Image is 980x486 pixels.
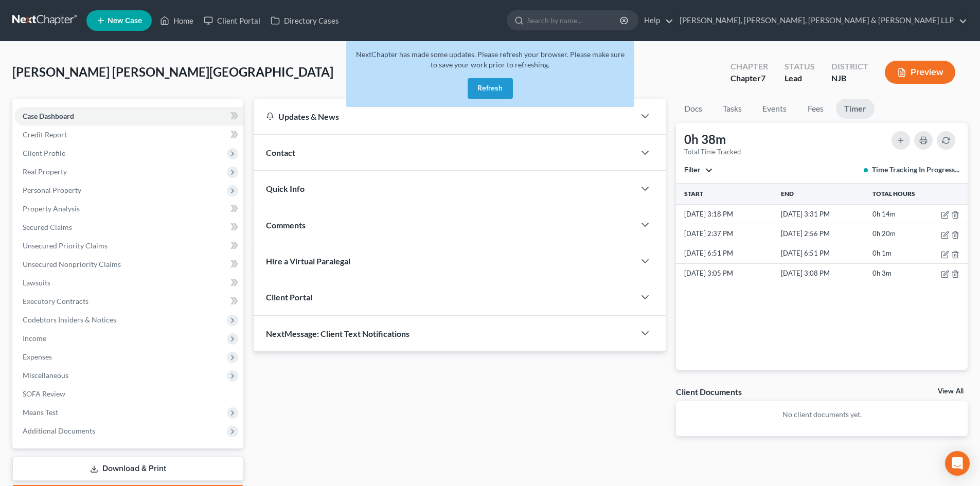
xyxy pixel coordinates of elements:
[23,278,50,287] span: Lawsuits
[836,99,875,119] a: Timer
[23,112,74,120] span: Case Dashboard
[779,244,870,263] td: [DATE] 6:51 PM
[14,274,243,292] a: Lawsuits
[684,148,741,156] div: Total Time Tracked
[785,61,815,73] div: Status
[754,99,795,119] a: Events
[265,11,344,30] a: Directory Cases
[23,130,67,139] span: Credit Report
[23,297,88,305] span: Executory Contracts
[831,73,868,84] div: NJB
[938,388,964,395] a: View All
[14,107,243,125] a: Case Dashboard
[14,218,243,237] a: Secured Claims
[684,409,959,420] p: No client documents yet.
[23,223,72,231] span: Secured Claims
[266,220,306,230] span: Comments
[199,11,265,30] a: Client Portal
[676,224,778,244] td: [DATE] 2:37 PM
[14,385,243,403] a: SOFA Review
[684,166,700,174] span: Filter
[872,229,896,238] span: 0h 20m
[527,11,621,30] input: Search by name...
[676,264,778,283] td: [DATE] 3:05 PM
[356,50,625,69] span: NextChapter has made some updates. Please refresh your browser. Please make sure to save your wor...
[779,224,870,244] td: [DATE] 2:56 PM
[23,371,68,380] span: Miscellaneous
[23,241,108,250] span: Unsecured Priority Claims
[23,408,58,417] span: Means Test
[676,184,778,204] th: Start
[785,73,815,84] div: Lead
[108,17,142,25] span: New Case
[779,204,870,224] td: [DATE] 3:31 PM
[14,200,243,218] a: Property Analysis
[468,78,513,99] button: Refresh
[266,148,295,157] span: Contact
[761,73,765,83] span: 7
[23,167,67,176] span: Real Property
[684,131,741,148] div: 0h 38m
[864,165,959,175] div: Time Tracking In Progress...
[14,292,243,311] a: Executory Contracts
[676,386,742,397] div: Client Documents
[14,237,243,255] a: Unsecured Priority Claims
[14,125,243,144] a: Credit Report
[23,204,80,213] span: Property Analysis
[779,264,870,283] td: [DATE] 3:08 PM
[155,11,199,30] a: Home
[885,61,955,84] button: Preview
[23,352,52,361] span: Expenses
[23,186,81,194] span: Personal Property
[870,184,968,204] th: Total Hours
[831,61,868,73] div: District
[779,184,870,204] th: End
[676,204,778,224] td: [DATE] 3:18 PM
[684,167,712,174] button: Filter
[872,249,892,257] span: 0h 1m
[945,451,970,476] div: Open Intercom Messenger
[266,329,409,338] span: NextMessage: Client Text Notifications
[23,149,65,157] span: Client Profile
[23,389,65,398] span: SOFA Review
[12,64,333,79] span: [PERSON_NAME] [PERSON_NAME][GEOGRAPHIC_DATA]
[23,260,121,268] span: Unsecured Nonpriority Claims
[676,244,778,263] td: [DATE] 6:51 PM
[872,269,892,277] span: 0h 3m
[14,255,243,274] a: Unsecured Nonpriority Claims
[676,99,710,119] a: Docs
[266,292,312,302] span: Client Portal
[266,111,622,122] div: Updates & News
[266,184,305,193] span: Quick Info
[23,334,46,343] span: Income
[799,99,832,119] a: Fees
[639,11,673,30] a: Help
[715,99,750,119] a: Tasks
[730,73,768,84] div: Chapter
[23,426,95,435] span: Additional Documents
[23,315,116,324] span: Codebtors Insiders & Notices
[730,61,768,73] div: Chapter
[674,11,967,30] a: [PERSON_NAME], [PERSON_NAME], [PERSON_NAME] & [PERSON_NAME] LLP
[266,256,350,266] span: Hire a Virtual Paralegal
[12,457,243,481] a: Download & Print
[872,210,896,218] span: 0h 14m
